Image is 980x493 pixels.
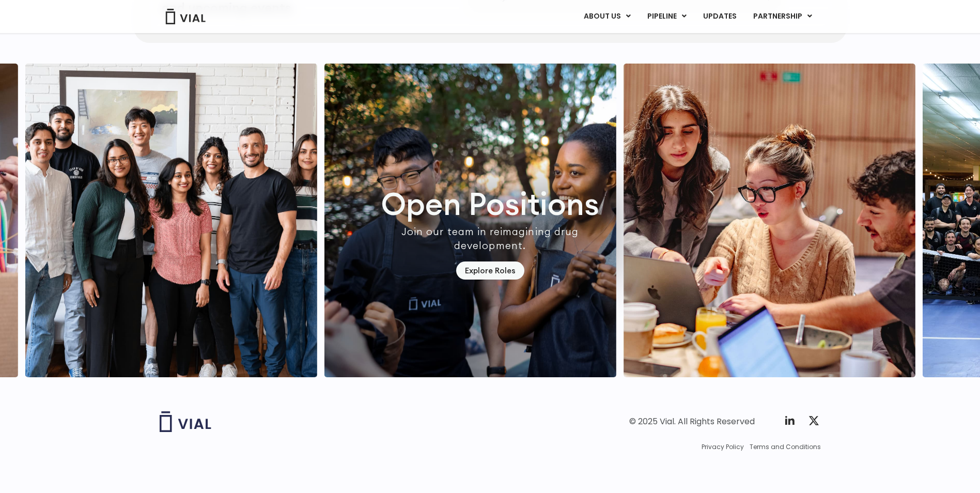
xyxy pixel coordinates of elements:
[324,64,616,377] div: 1 / 7
[695,8,744,25] a: UPDATES
[624,64,915,377] div: 2 / 7
[629,416,755,427] div: © 2025 Vial. All Rights Reserved
[750,442,821,452] a: Terms and Conditions
[25,64,317,377] img: http://Group%20of%20smiling%20people%20posing%20for%20a%20picture
[324,64,616,377] img: http://Group%20of%20people%20smiling%20wearing%20aprons
[575,8,639,25] a: ABOUT USMenu Toggle
[745,8,820,25] a: PARTNERSHIPMenu Toggle
[456,261,524,280] a: Explore Roles
[25,64,317,377] div: 7 / 7
[639,8,694,25] a: PIPELINEMenu Toggle
[702,442,744,452] a: Privacy Policy
[160,411,211,432] img: Vial logo wih "Vial" spelled out
[165,9,206,24] img: Vial Logo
